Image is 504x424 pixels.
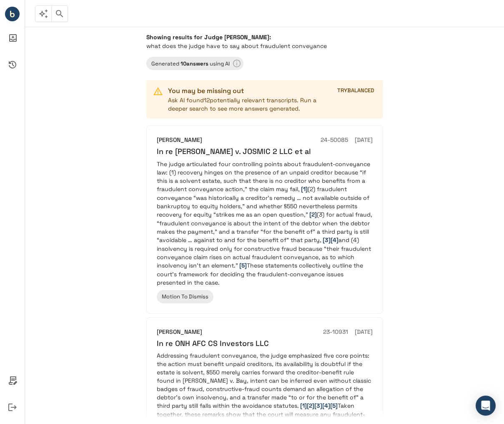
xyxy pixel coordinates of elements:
[168,86,328,96] p: You may be missing out
[355,136,373,145] h6: [DATE]
[239,262,247,269] span: [5]
[309,211,317,218] span: [2]
[157,146,373,156] h6: In re [PERSON_NAME] v. JOSMIC 2 LLC et al
[157,290,213,303] div: Motion To Dismiss
[331,236,339,244] span: [4]
[301,185,308,193] span: [1]
[157,338,373,348] h6: In re ONH AFC CS Investors LLC
[476,396,496,416] div: Open Intercom Messenger
[146,60,235,67] span: Generated using AI
[323,328,348,337] h6: 23-10931
[314,402,322,409] span: [3]
[335,84,376,97] button: TRYBALANCED
[146,42,383,50] p: what does the judge have to say about fraudulent conveyance
[181,60,208,67] b: 10 answer s
[300,402,307,409] span: [1]
[321,136,348,145] h6: 24-50085
[146,57,243,70] div: Learn more about your results
[168,96,328,113] p: Ask AI found 12 potentially relevant transcripts. Run a deeper search to see more answers generated.
[323,236,331,244] span: [3]
[322,402,330,409] span: [4]
[157,328,202,337] h6: [PERSON_NAME]
[355,328,373,337] h6: [DATE]
[157,160,373,287] p: The judge articulated four controlling points about fraudulent-conveyance law: (1) recovery hinge...
[157,136,202,145] h6: [PERSON_NAME]
[307,402,314,409] span: [2]
[146,33,383,41] h6: Showing results for Judge [PERSON_NAME]:
[330,402,338,409] span: [5]
[157,293,213,300] span: Motion To Dismiss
